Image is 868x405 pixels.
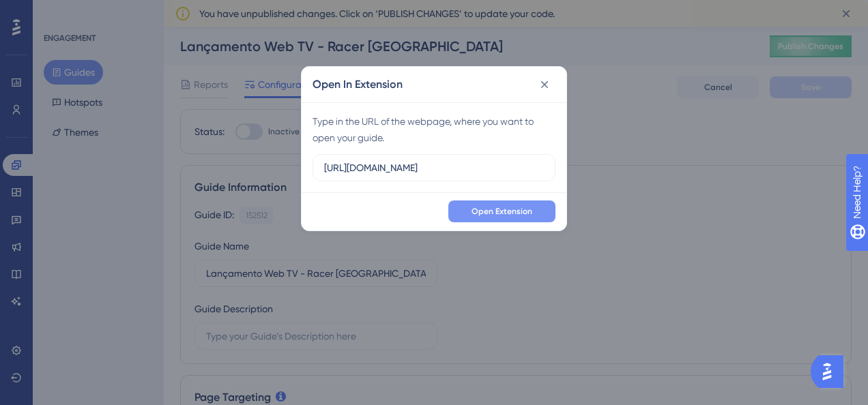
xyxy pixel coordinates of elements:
span: Need Help? [32,3,85,20]
iframe: UserGuiding AI Assistant Launcher [811,351,852,392]
h2: Open In Extension [313,76,403,93]
div: Type in the URL of the webpage, where you want to open your guide. [313,113,555,146]
input: URL [324,160,544,175]
span: Open Extension [472,206,532,217]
